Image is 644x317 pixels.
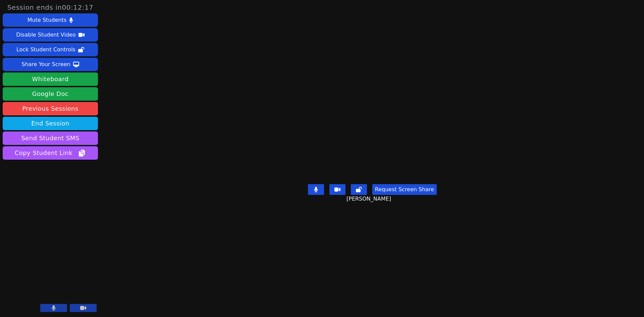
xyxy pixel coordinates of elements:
[3,117,98,130] button: End Session
[3,72,98,86] button: Whiteboard
[3,102,98,115] a: Previous Sessions
[7,3,94,12] span: Session ends in
[62,3,94,11] time: 00:12:17
[21,59,70,70] div: Share Your Screen
[3,28,98,42] button: Disable Student Video
[3,87,98,101] a: Google Doc
[3,146,98,160] button: Copy Student Link
[3,13,98,27] button: Mute Students
[3,131,98,145] button: Send Student SMS
[346,195,393,203] span: [PERSON_NAME]
[16,30,75,40] div: Disable Student Video
[3,43,98,56] button: Lock Student Controls
[372,184,437,195] button: Request Screen Share
[3,58,98,71] button: Share Your Screen
[28,15,66,25] div: Mute Students
[16,44,75,55] div: Lock Student Controls
[15,148,86,158] span: Copy Student Link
